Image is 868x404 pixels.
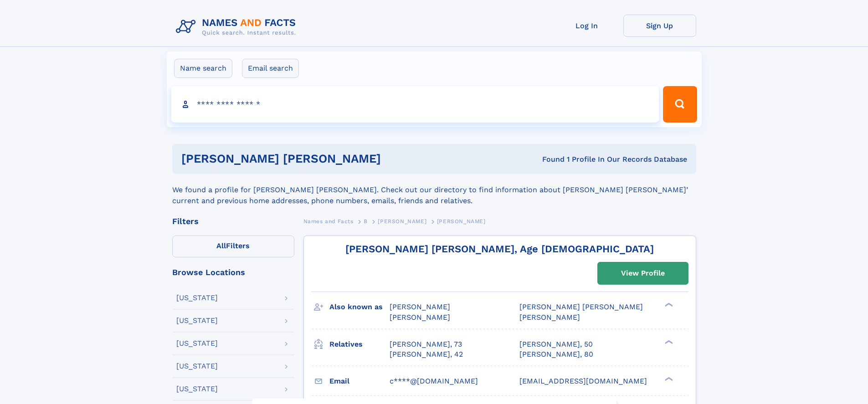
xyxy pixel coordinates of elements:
label: Email search [242,59,299,78]
span: All [216,241,226,250]
h3: Email [329,373,390,389]
div: Found 1 Profile In Our Records Database [462,154,687,164]
a: View Profile [598,262,688,284]
span: [PERSON_NAME] [390,313,450,322]
a: [PERSON_NAME] [PERSON_NAME], Age [DEMOGRAPHIC_DATA] [345,243,654,255]
a: Sign Up [623,15,696,37]
h1: [PERSON_NAME] [PERSON_NAME] [181,153,462,164]
span: [PERSON_NAME] [437,218,486,225]
button: Search Button [663,86,697,123]
span: [PERSON_NAME] [PERSON_NAME] [519,302,643,311]
a: [PERSON_NAME], 80 [519,349,593,359]
div: [US_STATE] [176,317,218,324]
a: B [364,215,368,227]
span: [EMAIL_ADDRESS][DOMAIN_NAME] [519,377,647,385]
a: [PERSON_NAME] [378,215,426,227]
span: B [364,218,368,225]
a: [PERSON_NAME], 42 [390,349,463,359]
div: ❯ [663,339,673,345]
div: We found a profile for [PERSON_NAME] [PERSON_NAME]. Check out our directory to find information a... [172,174,696,206]
h3: Relatives [329,337,390,352]
a: Log In [550,15,623,37]
label: Filters [172,235,294,257]
a: [PERSON_NAME], 73 [390,339,462,349]
span: [PERSON_NAME] [378,218,426,225]
input: search input [171,86,659,123]
div: Browse Locations [172,268,294,276]
div: Filters [172,217,294,225]
span: [PERSON_NAME] [519,313,580,322]
img: Logo Names and Facts [172,15,303,39]
div: [US_STATE] [176,294,218,302]
a: Names and Facts [303,215,354,227]
div: [US_STATE] [176,363,218,370]
div: [US_STATE] [176,385,218,393]
span: [PERSON_NAME] [390,302,450,311]
h3: Also known as [329,299,390,315]
div: ❯ [663,376,673,382]
div: ❯ [663,302,673,308]
label: Name search [174,59,232,78]
div: View Profile [621,263,665,284]
div: [US_STATE] [176,340,218,347]
a: [PERSON_NAME], 50 [519,339,593,349]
